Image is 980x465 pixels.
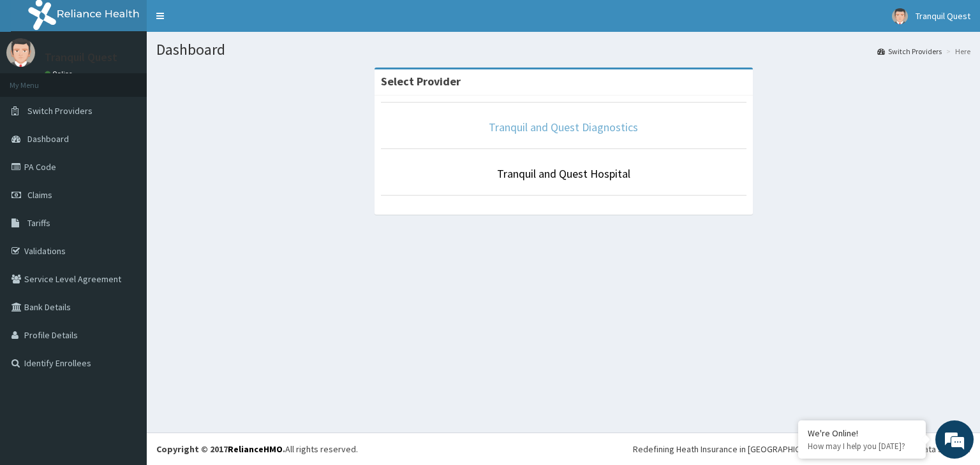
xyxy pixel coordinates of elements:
h1: Dashboard [156,41,970,58]
a: Online [45,69,75,78]
img: User Image [892,8,908,24]
li: Here [943,46,970,57]
a: Tranquil and Quest Hospital [497,166,630,181]
span: Tranquil Quest [916,10,970,22]
p: How may I help you today? [808,441,916,452]
strong: Select Provider [381,74,461,89]
span: Tariffs [27,217,50,229]
p: Tranquil Quest [45,52,117,63]
div: Redefining Heath Insurance in [GEOGRAPHIC_DATA] using Telemedicine and Data Science! [633,443,970,455]
div: We're Online! [808,427,916,439]
footer: All rights reserved. [147,433,980,465]
a: Tranquil and Quest Diagnostics [489,120,638,134]
strong: Copyright © 2017 . [156,443,285,455]
span: Dashboard [27,133,69,145]
img: User Image [6,38,35,67]
a: Switch Providers [877,46,942,57]
a: RelianceHMO [228,443,283,455]
span: Claims [27,189,52,201]
span: Switch Providers [27,105,93,117]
